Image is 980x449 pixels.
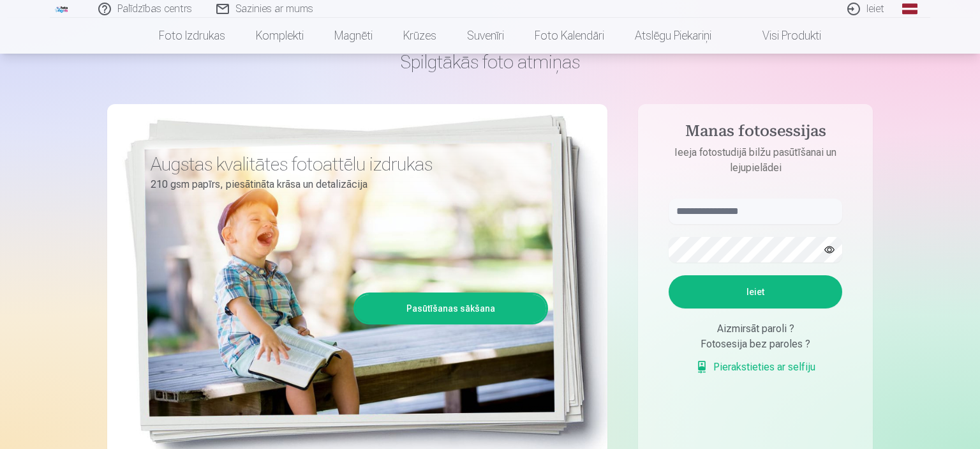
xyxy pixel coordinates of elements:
[151,176,538,194] p: 210 gsm papīrs, piesātināta krāsa un detalizācija
[355,294,546,323] a: Pasūtīšanas sākšana
[519,18,620,54] a: Foto kalendāri
[695,360,815,375] a: Pierakstieties ar selfiju
[656,145,855,176] p: Ieeja fotostudijā bilžu pasūtīšanai un lejupielādei
[144,18,241,54] a: Foto izdrukas
[727,18,836,54] a: Visi produkti
[669,321,842,337] div: Aizmirsāt paroli ?
[656,122,855,145] h4: Manas fotosessijas
[452,18,519,54] a: Suvenīri
[620,18,727,54] a: Atslēgu piekariņi
[107,50,873,73] h1: Spilgtākās foto atmiņas
[669,275,842,308] button: Ieiet
[55,5,69,13] img: /fa1
[319,18,388,54] a: Magnēti
[241,18,319,54] a: Komplekti
[388,18,452,54] a: Krūzes
[669,337,842,352] div: Fotosesija bez paroles ?
[151,153,538,176] h3: Augstas kvalitātes fotoattēlu izdrukas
